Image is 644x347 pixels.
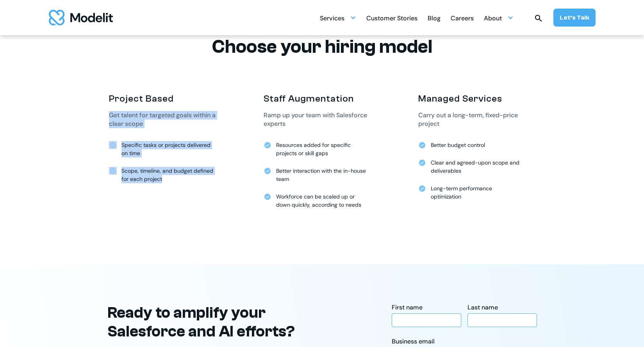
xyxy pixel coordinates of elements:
[121,167,214,183] div: Scope, timeline, and budget defined for each project
[264,111,381,128] div: Ramp up your team with Salesforce experts
[366,11,417,27] div: Customer Stories
[484,10,514,25] div: About
[553,9,596,27] a: Let’s Talk
[276,141,369,157] div: Resources added for specific projects or skill gaps
[121,141,214,157] div: Specific tasks or projects delivered on time
[451,10,474,25] a: Careers
[320,10,356,25] div: Services
[80,36,564,58] h2: Choose your hiring model
[264,93,381,105] div: Staff Augmentation
[109,93,226,105] div: Project Based
[276,193,369,209] div: Workforce can be scaled up or down quickly, according to needs
[392,303,461,312] div: First name
[428,11,441,27] div: Blog
[451,11,474,27] div: Careers
[276,167,369,183] div: Better interaction with the in-house team
[49,10,113,25] img: modelit logo
[49,10,113,25] a: home
[560,13,589,22] div: Let’s Talk
[366,10,417,25] a: Customer Stories
[107,303,338,341] h2: Ready to amplify your Salesforce and AI efforts?
[320,11,344,27] div: Services
[431,141,485,149] div: Better budget control
[431,184,524,201] div: Long-term performance optimization
[431,159,524,175] div: Clear and agreed-upon scope and deliverables
[428,10,441,25] a: Blog
[467,303,537,312] div: Last name
[109,111,226,128] div: Get talent for targeted goals within a clear scope
[392,337,537,346] div: Business email
[418,111,535,128] div: Carry out a long-term, fixed-price project
[418,93,535,105] div: Managed Services
[484,11,502,27] div: About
